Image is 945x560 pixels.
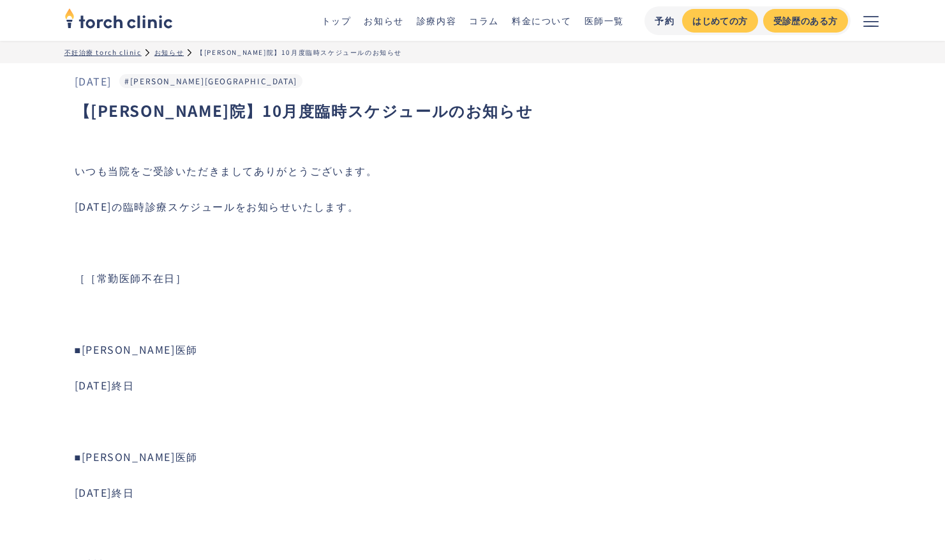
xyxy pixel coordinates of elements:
img: torch clinic [64,4,173,32]
div: はじめての方 [692,14,747,27]
div: 【[PERSON_NAME]院】10月度臨時スケジュールのお知らせ [197,47,402,57]
a: コラム [469,14,499,27]
p: いつも当院をご受診いただきましてありがとうございます。 [75,163,881,178]
a: #[PERSON_NAME][GEOGRAPHIC_DATA] [124,75,297,86]
div: [DATE] [75,73,112,89]
a: お知らせ [154,47,184,57]
p: [DATE]の臨時診療スケジュールをお知らせいたします。 [75,199,881,214]
p: ‍ [75,234,881,250]
p: [DATE]終日 [75,377,881,393]
a: 受診歴のある方 [763,9,848,33]
a: 料金について [512,14,572,27]
div: 予約 [655,14,674,27]
a: 医師一覧 [584,14,624,27]
a: 診療内容 [417,14,456,27]
p: ［［常勤医師不在日］ [75,270,881,285]
p: ■[PERSON_NAME]医師 [75,449,881,464]
a: home [64,9,173,32]
p: ‍ [75,413,881,428]
h1: 【[PERSON_NAME]院】10月度臨時スケジュールのお知らせ [75,99,871,122]
div: 受診歴のある方 [773,14,838,27]
a: はじめての方 [682,9,757,33]
a: 不妊治療 torch clinic [64,47,142,57]
a: お知らせ [364,14,403,27]
p: ■[PERSON_NAME]医師 [75,342,881,357]
p: ‍ [75,306,881,321]
p: ‍ [75,520,881,536]
a: トップ [322,14,352,27]
p: [DATE]終日 [75,485,881,500]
